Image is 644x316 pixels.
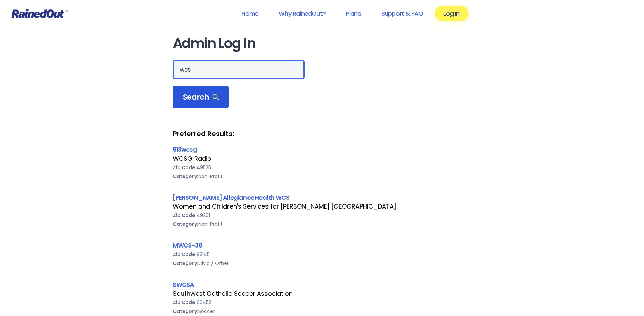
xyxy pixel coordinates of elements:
b: Zip Code: [173,299,197,306]
div: Non-Profit [173,172,472,181]
b: Zip Code: [173,251,197,258]
div: 913wcsg [173,145,472,154]
div: [PERSON_NAME] Allegiance Health WCS [173,193,472,202]
a: Log In [435,6,468,21]
b: Category: [173,308,198,315]
a: SWCSA [173,280,194,289]
a: Home [233,6,267,21]
a: Plans [337,6,370,21]
div: Southwest Catholic Soccer Association [173,289,472,298]
div: SWCSA [173,280,472,289]
div: WCSG Radio [173,154,472,163]
div: Soccer [173,307,472,316]
b: Category: [173,173,198,180]
span: Search [183,93,219,102]
div: Civic / Other [173,259,472,268]
input: Search Orgs… [173,60,305,79]
div: 60452 [173,298,472,307]
a: 913wcsg [173,145,197,154]
a: Why RainedOut? [270,6,334,21]
a: MWCS-38 [173,241,202,250]
div: MWCS-38 [173,241,472,250]
div: 49201 [173,211,472,220]
a: [PERSON_NAME] Allegiance Health WCS [173,193,290,202]
b: Category: [173,260,198,267]
div: Search [173,86,229,109]
a: Support & FAQ [372,6,432,21]
div: 49525 [173,163,472,172]
div: Non-Profit [173,220,472,229]
b: Zip Code: [173,212,197,219]
div: 92145 [173,250,472,259]
h1: Admin Log In [173,36,472,51]
b: Zip Code: [173,164,197,171]
div: Women and Children's Services for [PERSON_NAME] [GEOGRAPHIC_DATA] [173,202,472,211]
b: Category: [173,221,198,228]
strong: Preferred Results: [173,129,472,138]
